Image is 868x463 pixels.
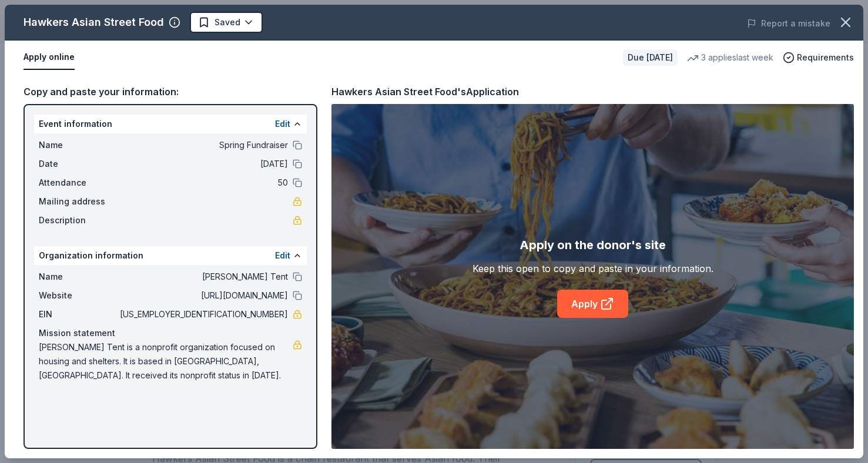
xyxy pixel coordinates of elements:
[118,270,288,284] span: [PERSON_NAME] Tent
[39,270,118,284] span: Name
[623,49,678,66] div: Due [DATE]
[34,246,307,265] div: Organization information
[39,288,118,303] span: Website
[118,288,288,303] span: [URL][DOMAIN_NAME]
[24,84,317,99] div: Copy and paste your information:
[687,51,773,65] div: 3 applies last week
[34,115,307,133] div: Event information
[118,138,288,152] span: Spring Fundraiser
[331,84,519,99] div: Hawkers Asian Street Food's Application
[39,213,118,227] span: Description
[39,194,118,209] span: Mailing address
[118,176,288,190] span: 50
[783,51,854,65] button: Requirements
[275,249,290,263] button: Edit
[747,16,830,31] button: Report a mistake
[557,290,628,318] a: Apply
[39,307,118,321] span: EIN
[118,157,288,171] span: [DATE]
[275,117,290,131] button: Edit
[39,326,302,340] div: Mission statement
[215,15,240,29] span: Saved
[24,45,75,70] button: Apply online
[39,157,118,171] span: Date
[39,176,118,190] span: Attendance
[797,51,854,65] span: Requirements
[520,236,666,254] div: Apply on the donor's site
[118,307,288,321] span: [US_EMPLOYER_IDENTIFICATION_NUMBER]
[39,138,118,152] span: Name
[472,261,713,276] div: Keep this open to copy and paste in your information.
[39,340,293,383] span: [PERSON_NAME] Tent is a nonprofit organization focused on housing and shelters. It is based in [G...
[190,12,263,33] button: Saved
[24,13,164,32] div: Hawkers Asian Street Food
